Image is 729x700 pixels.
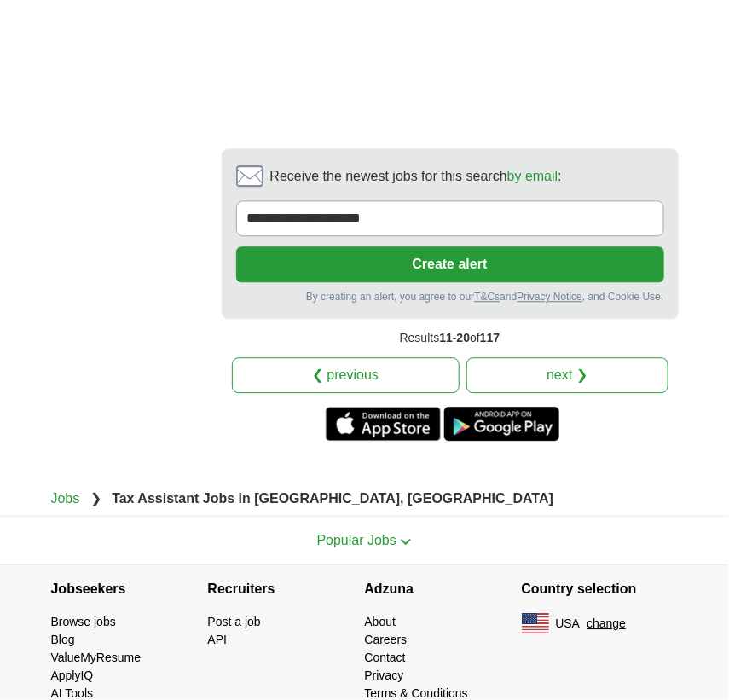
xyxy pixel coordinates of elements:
a: Terms & Conditions [365,686,468,700]
a: API [208,633,228,646]
a: ValueMyResume [51,651,142,664]
strong: Tax Assistant Jobs in [GEOGRAPHIC_DATA], [GEOGRAPHIC_DATA] [112,491,553,506]
span: Popular Jobs [317,533,396,547]
a: Privacy [365,668,404,682]
a: Careers [365,633,408,646]
div: By creating an alert, you agree to our and , and Cookie Use. [236,289,664,304]
a: Browse jobs [51,615,116,628]
img: US flag [522,613,549,633]
button: Create alert [236,246,664,282]
a: Blog [51,633,75,646]
a: ApplyIQ [51,668,94,682]
img: toggle icon [400,538,412,546]
span: 117 [480,331,500,344]
button: change [587,615,626,633]
a: Get the Android app [444,407,559,441]
a: AI Tools [51,686,94,700]
span: Receive the newest jobs for this search : [270,166,562,187]
a: T&Cs [474,291,500,303]
h4: Country selection [522,565,679,613]
a: Privacy Notice [517,291,582,303]
a: Get the iPhone app [326,407,441,441]
a: Post a job [208,615,261,628]
a: About [365,615,396,628]
div: Results of [222,319,679,357]
a: next ❯ [466,357,668,393]
span: USA [556,615,581,633]
span: 11-20 [439,331,470,344]
a: ❮ previous [232,357,460,393]
span: ❯ [90,491,101,506]
a: Contact [365,651,406,664]
a: by email [507,169,558,183]
a: Jobs [51,491,80,506]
